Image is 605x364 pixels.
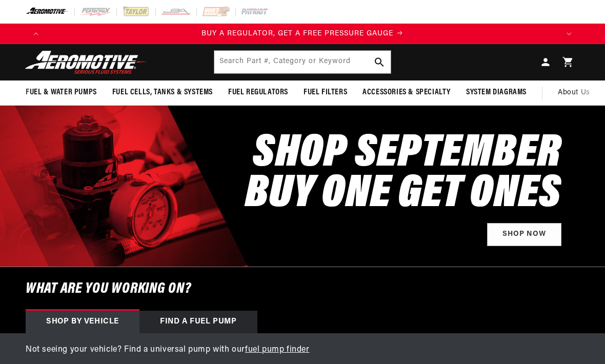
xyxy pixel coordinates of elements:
[112,87,213,98] span: Fuel Cells, Tanks & Systems
[368,51,391,73] button: Search Part #, Category or Keyword
[458,80,534,105] summary: System Diagrams
[362,87,451,98] span: Accessories & Specialty
[201,30,393,37] span: BUY A REGULATOR, GET A FREE PRESSURE GAUGE
[18,80,105,105] summary: Fuel & Water Pumps
[304,87,347,98] span: Fuel Filters
[22,50,150,74] img: Aeromotive
[46,28,559,39] a: BUY A REGULATOR, GET A FREE PRESSURE GAUGE
[220,80,296,105] summary: Fuel Regulators
[46,28,559,39] div: Announcement
[558,89,590,96] span: About Us
[355,80,458,105] summary: Accessories & Specialty
[466,87,527,98] span: System Diagrams
[550,80,598,105] a: About Us
[559,24,579,44] button: Translation missing: en.sections.announcements.next_announcement
[46,28,559,39] div: 1 of 4
[26,311,139,333] div: Shop by vehicle
[245,346,310,354] a: fuel pump finder
[105,80,220,105] summary: Fuel Cells, Tanks & Systems
[296,80,355,105] summary: Fuel Filters
[228,87,288,98] span: Fuel Regulators
[26,343,579,357] p: Not seeing your vehicle? Find a universal pump with our
[487,223,561,246] a: Shop Now
[139,311,257,333] div: Find a Fuel Pump
[214,51,391,73] input: Search Part #, Category or Keyword
[245,134,561,215] h2: SHOP SEPTEMBER BUY ONE GET ONES
[26,24,46,44] button: Translation missing: en.sections.announcements.previous_announcement
[26,87,97,98] span: Fuel & Water Pumps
